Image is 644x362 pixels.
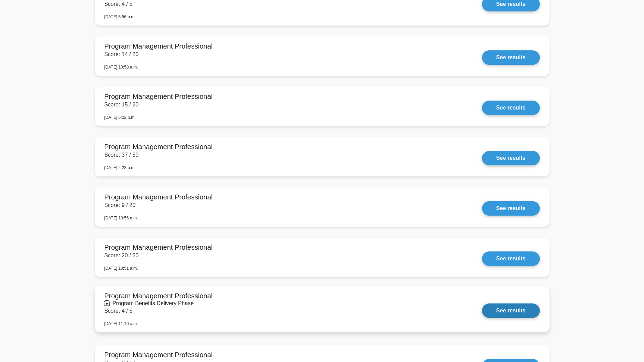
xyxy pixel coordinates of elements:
[482,303,540,318] a: See results
[482,201,540,216] a: See results
[482,50,540,65] a: See results
[482,251,540,266] a: See results
[482,151,540,165] a: See results
[482,101,540,115] a: See results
